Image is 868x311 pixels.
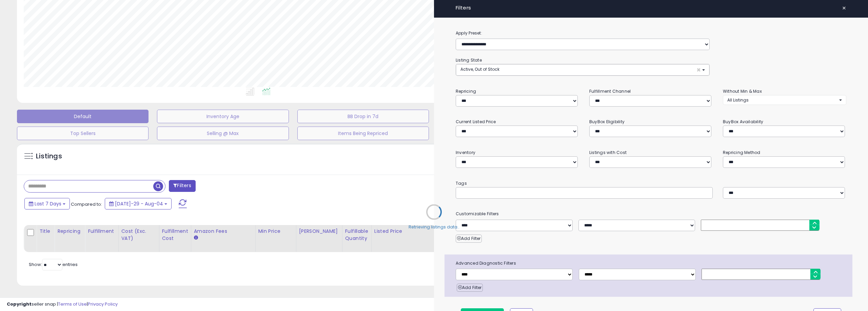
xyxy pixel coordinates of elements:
small: BuyBox Eligibility [589,119,625,125]
span: × [696,66,701,73]
span: All Listings [727,97,749,103]
small: Without Min & Max [723,88,762,94]
small: Current Listed Price [456,119,496,125]
span: × [842,3,846,13]
button: All Listings [723,95,846,105]
button: × [839,3,849,13]
small: Listing State [456,57,482,63]
small: Repricing [456,88,476,94]
small: Fulfillment Channel [589,88,631,94]
span: Active, Out of Stock [460,66,499,72]
div: Retrieving listings data.. [409,224,459,230]
h4: Filters [456,5,846,11]
button: Active, Out of Stock × [456,64,709,75]
label: Apply Preset: [451,29,851,37]
small: BuyBox Availability [723,119,763,125]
